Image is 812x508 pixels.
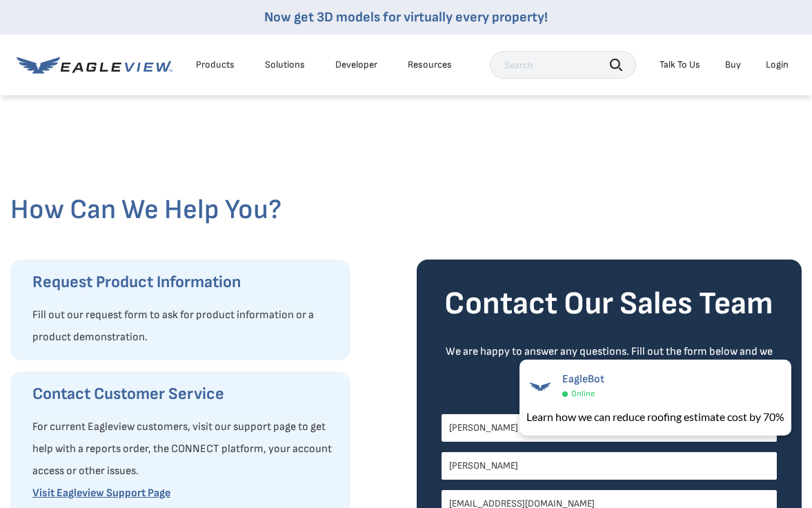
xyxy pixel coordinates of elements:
[335,59,377,71] a: Developer
[32,383,337,405] h3: Contact Customer Service
[265,59,305,71] div: Solutions
[196,59,235,71] div: Products
[571,389,595,399] span: Online
[264,9,548,26] a: Now get 3D models for virtually every property!
[444,285,773,323] strong: Contact Our Sales Team
[766,59,789,71] div: Login
[725,59,741,71] a: Buy
[32,487,170,500] a: Visit Eagleview Support Page
[10,193,802,226] h2: How Can We Help You?
[32,416,337,482] p: For current Eagleview customers, visit our support page to get help with a reports order, the CON...
[490,51,636,79] input: Search
[32,304,337,349] p: Fill out our request form to ask for product information or a product demonstration.
[442,345,778,373] div: We are happy to answer any questions. Fill out the form below and we will contact you soon.
[562,373,604,386] span: EagleBot
[660,59,700,71] div: Talk To Us
[32,271,337,293] h3: Request Product Information
[408,59,452,71] div: Resources
[526,409,784,425] div: Learn how we can reduce roofing estimate cost by 70%
[526,373,554,400] img: EagleBot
